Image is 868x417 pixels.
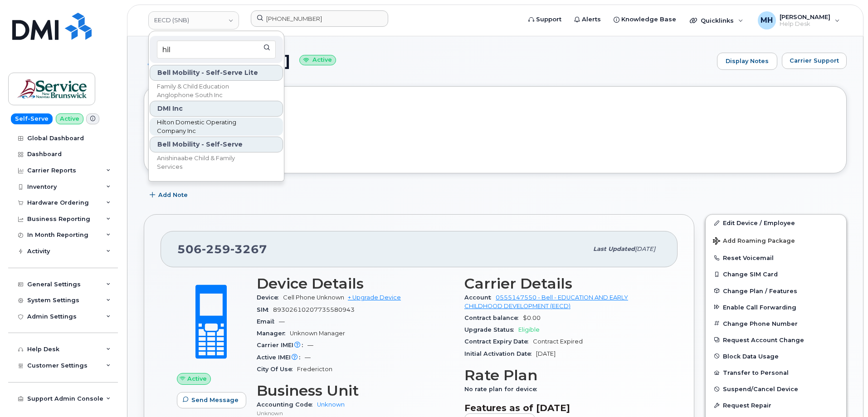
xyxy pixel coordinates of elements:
span: Email [257,318,279,325]
a: 0555147550 - Bell - EDUCATION AND EARLY CHILDHOOD DEVELOPMENT (EECD) [464,294,628,309]
span: Fredericton [297,366,332,373]
div: Bell Mobility - Self-Serve [150,137,283,152]
span: [DATE] [635,245,655,252]
button: Reset Voicemail [706,250,846,266]
button: Carrier Support [782,53,847,69]
span: No rate plan for device [464,386,541,392]
span: Active IMEI [257,354,305,361]
span: Contract Expiry Date [464,338,533,345]
span: Initial Activation Date [464,350,536,357]
span: Add Note [158,191,188,199]
span: — [279,318,285,325]
a: Family & Child Education Anglophone South Inc [150,82,283,100]
button: Change Phone Number [706,315,846,332]
div: Bell Mobility - Self-Serve Lite [150,65,283,81]
span: SIM [257,306,273,313]
h3: Carrier Details [464,275,661,292]
span: Suspend/Cancel Device [723,386,798,392]
a: Hilton Domestic Operating Company Inc [150,118,283,136]
button: Request Repair [706,397,846,413]
a: Golden Hills School Division [150,172,283,191]
span: [DATE] [536,350,556,357]
span: 3267 [230,242,267,256]
span: Cell Phone Unknown [283,294,344,301]
a: Anishinaabe Child & Family Services [150,153,283,172]
button: Enable Call Forwarding [706,299,846,315]
span: Unknown Manager [290,330,345,337]
h3: Tags List [161,121,830,132]
span: Eligible [518,326,540,333]
div: DMI Inc [150,101,283,117]
button: Change SIM Card [706,266,846,282]
span: Carrier IMEI [257,342,307,348]
span: Contract balance [464,314,523,321]
button: Send Message [177,392,246,408]
button: Suspend/Cancel Device [706,381,846,397]
button: Add Note [144,187,195,203]
span: Last updated [593,245,635,252]
a: + Upgrade Device [348,294,401,301]
span: Enable Call Forwarding [723,304,796,310]
button: Request Account Change [706,332,846,348]
h1: [PERSON_NAME] [144,53,712,69]
span: — [305,354,311,361]
span: Active [187,374,207,383]
h3: Business Unit [257,383,454,399]
span: Send Message [191,396,239,404]
span: — [307,342,313,348]
button: Change Plan / Features [706,283,846,299]
a: Display Notes [717,53,777,70]
span: Manager [257,330,290,337]
span: 506 [177,242,267,256]
span: Family & Child Education Anglophone South Inc [157,82,261,100]
a: Unknown [317,401,345,408]
small: Active [299,55,336,65]
span: Upgrade Status [464,326,518,333]
input: Search [157,40,276,59]
span: Accounting Code [257,401,317,408]
span: $0.00 [523,314,541,321]
button: Transfer to Personal [706,364,846,381]
h3: Device Details [257,275,454,292]
span: Carrier Support [790,56,839,65]
span: Device [257,294,283,301]
span: 259 [202,242,230,256]
a: Edit Device / Employee [706,215,846,231]
span: Hilton Domestic Operating Company Inc [157,118,261,136]
button: Block Data Usage [706,348,846,364]
button: Add Roaming Package [706,231,846,250]
span: 89302610207735580943 [273,306,355,313]
span: Add Roaming Package [713,237,795,246]
h3: Features as of [DATE] [464,402,661,413]
span: City Of Use [257,366,297,373]
p: Unknown [257,409,454,417]
span: Account [464,294,496,301]
span: Change Plan / Features [723,287,797,294]
span: Contract Expired [533,338,583,345]
span: Anishinaabe Child & Family Services [157,154,261,172]
span: Golden Hills School Division [157,177,238,186]
h3: Rate Plan [464,367,661,383]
